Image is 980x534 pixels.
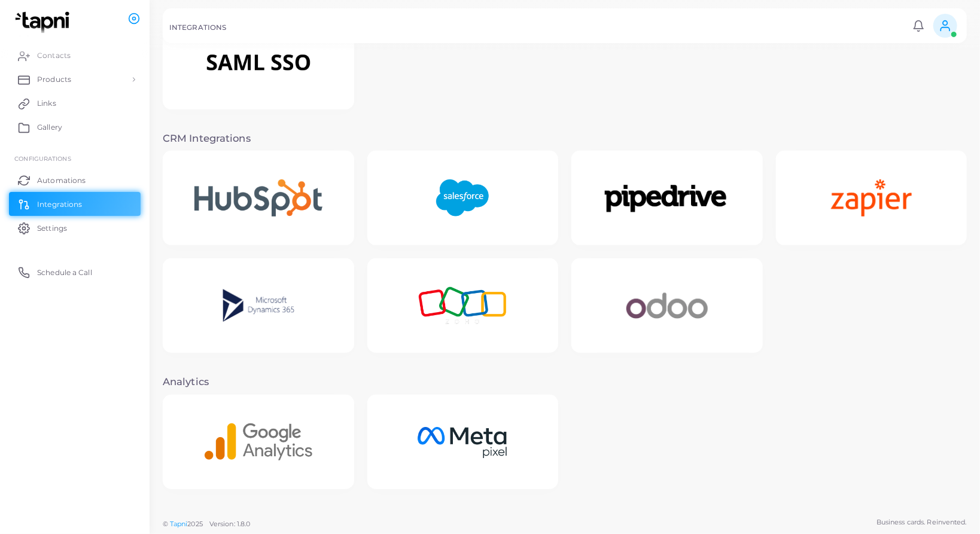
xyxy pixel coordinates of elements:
span: Gallery [37,122,62,133]
h5: INTEGRATIONS [169,23,226,32]
span: Configurations [14,155,71,162]
a: Automations [9,168,141,192]
span: Automations [37,175,86,186]
img: Microsoft Dynamics [203,268,313,343]
a: Integrations [9,192,141,216]
h3: CRM Integrations [163,133,967,145]
span: Schedule a Call [37,267,92,278]
span: Settings [37,223,67,234]
h3: Analytics [163,376,967,388]
a: Links [9,91,141,115]
span: 2025 [187,519,202,529]
img: Zoho [400,268,525,343]
span: Links [37,98,56,109]
span: © [163,519,250,529]
img: Meta Pixel [396,404,529,479]
span: Products [37,74,71,85]
span: Integrations [37,199,82,210]
img: Odoo [607,268,726,343]
a: Settings [9,216,141,240]
img: Salesforce [418,161,508,236]
img: Google Analytics [185,404,331,479]
img: logo [11,11,77,33]
a: Gallery [9,115,141,139]
a: Contacts [9,44,141,68]
img: SAML [173,26,345,98]
a: Tapni [170,520,188,528]
img: Pipedrive [582,161,753,234]
span: Version: 1.8.0 [209,520,251,528]
a: Schedule a Call [9,260,141,284]
span: Contacts [37,50,71,61]
span: Business cards. Reinvented. [876,517,967,527]
img: Zapier [812,161,930,236]
a: Products [9,68,141,91]
img: Hubspot [175,161,341,236]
